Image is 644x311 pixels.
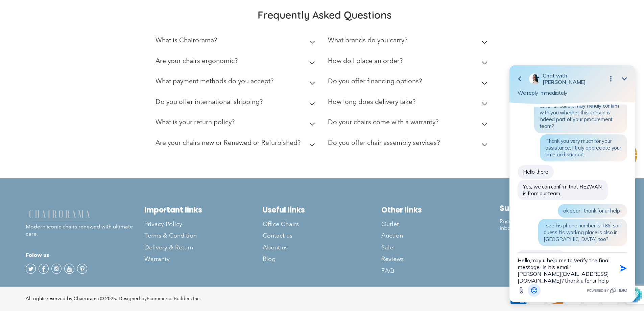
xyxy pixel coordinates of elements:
a: Outlet [381,218,500,230]
a: Auction [381,230,500,241]
h2: Useful links [263,205,381,215]
h2: Do your chairs come with a warranty? [328,118,438,126]
span: Contact us [263,232,292,240]
a: Privacy Policy [144,218,263,230]
summary: Do you offer chair assembly services? [328,134,490,155]
h2: What payment methods do you accept? [156,77,273,85]
div: All rights reserved by Chairorama © 2025. Designed by [26,295,201,302]
span: Delivery & Return [144,244,193,251]
p: Modern iconic chairs renewed with ultimate care. [26,209,144,238]
a: Blog [263,253,381,265]
h2: How do I place an order? [328,57,403,65]
h2: Important links [144,205,263,215]
h4: Folow us [26,251,144,259]
summary: Do you offer financing options? [328,72,490,93]
a: FAQ [381,265,500,276]
h2: Do you offer financing options? [328,77,422,85]
summary: Are your chairs new or Renewed or Refurbished? [156,134,318,155]
a: Office Chairs [263,218,381,230]
summary: What brands do you carry? [328,31,490,52]
a: Terms & Condition [144,230,263,241]
a: Sale [381,242,500,253]
a: Delivery & Return [144,242,263,253]
span: Blog [263,255,276,263]
p: Receive product news and updates in your inbox [500,218,618,232]
summary: How long does delivery take? [328,93,490,114]
span: Terms & Condition [144,232,197,240]
h2: What brands do you carry? [328,36,407,44]
h2: Are your chairs new or Renewed or Refurbished? [156,139,301,147]
iframe: Tidio Chat [501,42,644,311]
h2: Other links [381,205,500,215]
h2: Do you offer international shipping? [156,98,263,106]
span: Outlet [381,220,399,228]
span: FAQ [381,267,394,275]
span: About us [263,244,288,251]
a: Contact us [263,230,381,241]
span: Auction [381,232,403,240]
h2: Frequently Asked Questions [156,8,494,21]
h2: What is Chairorama? [156,36,217,44]
span: Sale [381,244,393,251]
summary: Are your chairs ergonomic? [156,52,318,73]
h2: Do you offer chair assembly services? [328,139,440,147]
h2: Subscribe [500,204,618,213]
span: Office Chairs [263,220,299,228]
h2: Are your chairs ergonomic? [156,57,238,65]
a: About us [263,242,381,253]
summary: How do I place an order? [328,52,490,73]
span: Warranty [144,255,170,263]
h2: What is your return policy? [156,118,235,126]
summary: Do your chairs come with a warranty? [328,113,490,134]
summary: What payment methods do you accept? [156,72,318,93]
span: Privacy Policy [144,220,182,228]
a: Reviews [381,253,500,265]
h2: How long does delivery take? [328,98,415,106]
span: Reviews [381,255,404,263]
img: chairorama [26,209,93,221]
summary: What is Chairorama? [156,31,318,52]
a: Ecommerce Builders Inc. [147,295,201,302]
a: Warranty [144,253,263,265]
summary: What is your return policy? [156,113,318,134]
summary: Do you offer international shipping? [156,93,318,114]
